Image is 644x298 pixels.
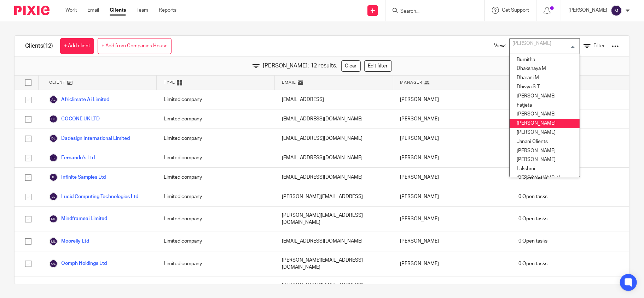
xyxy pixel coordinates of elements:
[164,79,175,85] span: Type
[393,148,511,167] div: [PERSON_NAME]
[157,168,275,187] div: Limited company
[157,129,275,148] div: Limited company
[393,168,511,187] div: [PERSON_NAME]
[275,109,393,129] div: [EMAIL_ADDRESS][DOMAIN_NAME]
[49,79,65,85] span: Client
[157,90,275,109] div: Limited company
[49,173,58,181] img: svg%3E
[49,173,106,181] a: Infinite Samples Ltd
[611,5,622,16] img: svg%3E
[275,90,393,109] div: [EMAIL_ADDRESS]
[510,92,580,101] li: [PERSON_NAME]
[510,174,580,183] li: [PERSON_NAME] V
[518,193,547,200] span: 0 Open tasks
[49,215,58,223] img: svg%3E
[393,251,511,276] div: [PERSON_NAME]
[49,154,58,162] img: svg%3E
[400,79,423,85] span: Manager
[510,83,580,92] li: Dhivya S T
[275,187,393,206] div: [PERSON_NAME][EMAIL_ADDRESS]
[510,128,580,137] li: [PERSON_NAME]
[49,192,138,201] a: Lucid Computing Technologies Ltd
[49,192,58,201] img: svg%3E
[510,119,580,128] li: [PERSON_NAME]
[282,79,296,85] span: Email
[60,38,94,54] a: + Add client
[157,207,275,232] div: Limited company
[275,168,393,187] div: [EMAIL_ADDRESS][DOMAIN_NAME]
[510,155,580,165] li: [PERSON_NAME]
[400,8,463,15] input: Search
[510,55,580,65] li: Bumitha
[137,7,148,14] a: Team
[341,60,361,72] a: Clear
[510,64,580,73] li: Dhakshaya M
[518,174,547,181] span: 0 Open tasks
[49,237,58,246] img: svg%3E
[157,251,275,276] div: Limited company
[510,137,580,147] li: Janani Clients
[43,43,53,49] span: (12)
[157,109,275,129] div: Limited company
[275,148,393,167] div: [EMAIL_ADDRESS][DOMAIN_NAME]
[393,207,511,232] div: [PERSON_NAME]
[49,237,89,246] a: Moorelly Ltd
[568,7,607,14] p: [PERSON_NAME]
[263,62,338,70] span: [PERSON_NAME]: 12 results.
[510,110,580,119] li: [PERSON_NAME]
[593,43,605,48] span: Filter
[49,95,109,104] a: Africlimate Ai Limited
[510,147,580,156] li: [PERSON_NAME]
[22,76,35,89] input: Select all
[65,7,77,14] a: Work
[25,42,53,50] h1: Clients
[393,90,511,109] div: [PERSON_NAME]
[483,36,619,56] div: View:
[275,232,393,251] div: [EMAIL_ADDRESS][DOMAIN_NAME]
[275,207,393,232] div: [PERSON_NAME][EMAIL_ADDRESS][DOMAIN_NAME]
[510,101,580,110] li: Fatjeta
[49,115,100,123] a: COCONE UK LTD
[98,38,172,54] a: + Add from Companies House
[49,134,58,143] img: svg%3E
[393,232,511,251] div: [PERSON_NAME]
[275,251,393,276] div: [PERSON_NAME][EMAIL_ADDRESS][DOMAIN_NAME]
[510,40,576,52] input: Search for option
[49,154,95,162] a: Fernando's Ltd
[364,60,392,72] a: Edit filter
[157,148,275,167] div: Limited company
[159,7,176,14] a: Reports
[49,115,58,123] img: svg%3E
[510,165,580,174] li: Lakshmi
[518,260,547,267] span: 0 Open tasks
[157,232,275,251] div: Limited company
[518,215,547,222] span: 0 Open tasks
[275,129,393,148] div: [EMAIL_ADDRESS][DOMAIN_NAME]
[509,38,580,54] div: Search for option
[393,129,511,148] div: [PERSON_NAME]
[49,260,58,268] img: svg%3E
[49,215,107,223] a: Mindframeai Limited
[49,95,58,104] img: svg%3E
[49,260,107,268] a: Oomph Holdings Ltd
[510,73,580,83] li: Dharani M
[393,109,511,129] div: [PERSON_NAME]
[87,7,99,14] a: Email
[110,7,126,14] a: Clients
[393,187,511,206] div: [PERSON_NAME]
[49,134,130,143] a: Dadesign International Limited
[518,238,547,245] span: 0 Open tasks
[14,6,50,15] img: Pixie
[157,187,275,206] div: Limited company
[502,8,529,13] span: Get Support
